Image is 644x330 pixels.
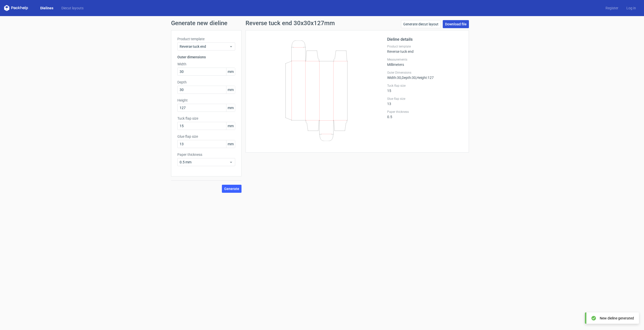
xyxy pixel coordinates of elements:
a: Register [601,6,622,11]
label: Tuck flap size [387,84,463,88]
a: Generate diecut layout [401,20,441,28]
label: Paper thickness [177,152,235,157]
label: Product template [387,44,463,49]
div: Millimeters [387,58,463,67]
h2: Dieline details [387,36,463,42]
label: Paper thickness [387,110,463,114]
span: mm [226,140,235,148]
label: Outer Dimensions [387,71,463,75]
div: 0.5 [387,110,463,119]
div: Reverse tuck end [387,44,463,54]
label: Glue flap size [177,134,235,139]
label: Tuck flap size [177,116,235,121]
div: 15 [387,84,463,93]
span: mm [226,68,235,75]
label: Height [177,98,235,103]
label: Product template [177,36,235,41]
span: mm [226,86,235,93]
div: New dieline generated [600,316,634,321]
a: Log in [622,6,640,11]
span: Reverse tuck end [180,44,229,49]
span: mm [226,122,235,130]
a: Download file [443,20,469,28]
h3: Outer dimensions [177,55,235,60]
a: Dielines [36,6,57,11]
h1: Reverse tuck end 30x30x127mm [246,20,335,26]
h1: Generate new dieline [171,20,473,26]
span: 0.5 mm [180,160,229,165]
label: Glue flap size [387,97,463,101]
span: , Height : 127 [416,76,434,80]
label: Measurements [387,58,463,62]
span: mm [226,104,235,112]
label: Width [177,62,235,67]
a: Diecut layouts [57,6,88,11]
button: Generate [222,185,242,193]
span: Width : 30 [387,76,401,80]
label: Depth [177,80,235,85]
span: , Depth : 30 [401,76,416,80]
span: Generate [224,187,239,191]
div: 13 [387,97,463,106]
